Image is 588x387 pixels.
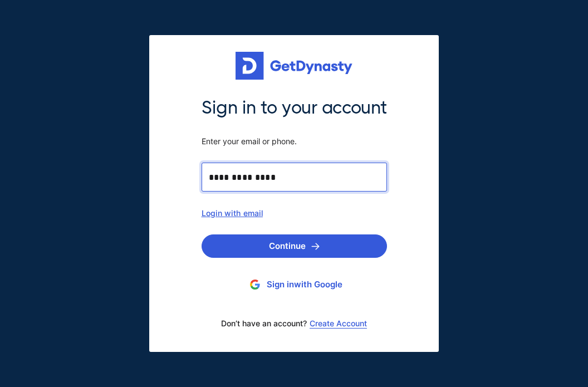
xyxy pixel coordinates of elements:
[236,52,352,80] img: Get started for free with Dynasty Trust Company
[202,208,387,218] div: Login with email
[202,312,387,335] div: Don’t have an account?
[202,136,387,146] span: Enter your email or phone.
[202,275,387,295] button: Sign inwith Google
[202,96,387,120] span: Sign in to your account
[202,234,387,258] button: Continue
[310,319,367,328] a: Create Account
